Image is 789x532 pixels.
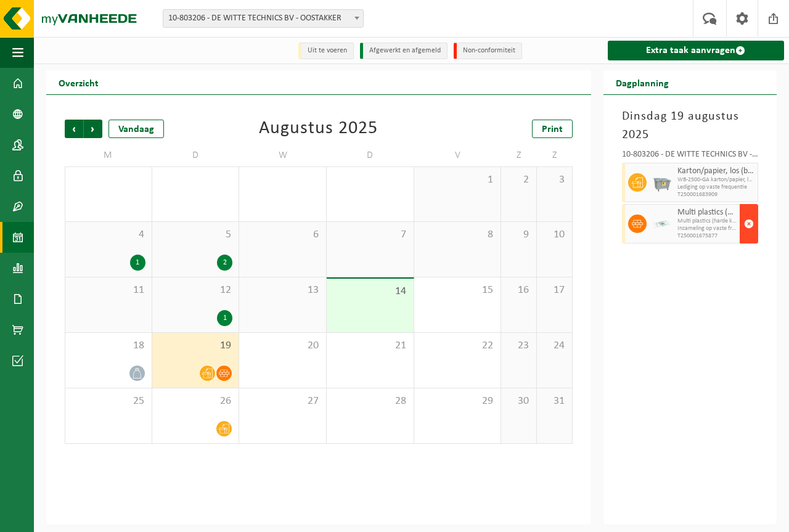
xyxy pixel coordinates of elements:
td: W [239,144,327,166]
span: 23 [507,339,530,353]
img: WB-2500-GAL-GY-01 [653,173,671,192]
span: T250001683909 [677,191,754,198]
a: Print [532,120,573,138]
span: Karton/papier, los (bedrijven) [677,166,754,176]
h3: Dinsdag 19 augustus 2025 [622,107,758,144]
span: 10-803206 - DE WITTE TECHNICS BV - OOSTAKKER [163,10,363,27]
span: 3 [543,173,566,187]
span: 11 [72,284,145,297]
span: 14 [333,285,407,298]
span: 8 [420,228,495,242]
td: D [327,144,414,166]
span: 31 [543,395,566,408]
span: 10 [543,228,566,242]
td: Z [501,144,537,166]
span: 17 [543,284,566,297]
span: 10-803206 - DE WITTE TECHNICS BV - OOSTAKKER [163,9,364,28]
span: Inzameling op vaste frequentie (incl. verwerking en transport) [677,225,737,232]
span: Multi plastics (PMD/harde kunststoffen/spanbanden/EPS/folie naturel/folie gemengd) [677,208,737,218]
span: 2 [507,173,530,187]
span: 29 [420,395,495,408]
li: Uit te voeren [298,43,354,59]
div: 1 [130,255,145,271]
div: 2 [217,255,232,271]
img: LP-SK-00500-LPE-16 [653,215,671,233]
span: 12 [158,284,233,297]
span: 25 [72,395,145,408]
span: 9 [507,228,530,242]
h2: Overzicht [46,70,111,94]
div: Augustus 2025 [259,120,378,138]
span: 15 [420,284,495,297]
span: Vorige [65,120,83,138]
span: 5 [158,228,233,242]
span: 24 [543,339,566,353]
td: V [414,144,502,166]
span: 4 [72,228,145,242]
td: D [152,144,240,166]
span: 26 [158,395,233,408]
span: 1 [420,173,495,187]
span: 27 [245,395,320,408]
span: 18 [72,339,145,353]
a: Extra taak aanvragen [608,41,784,60]
li: Afgewerkt en afgemeld [360,43,448,59]
span: 30 [507,395,530,408]
div: 1 [217,310,232,326]
li: Non-conformiteit [454,43,522,59]
span: Lediging op vaste frequentie [677,184,754,191]
span: Volgende [84,120,102,138]
span: 13 [245,284,320,297]
h2: Dagplanning [603,70,681,94]
span: 20 [245,339,320,353]
span: 21 [333,339,407,353]
span: Print [542,125,563,134]
span: 22 [420,339,495,353]
span: T250001675877 [677,232,737,240]
span: 28 [333,395,407,408]
span: 19 [158,339,233,353]
span: 16 [507,284,530,297]
div: 10-803206 - DE WITTE TECHNICS BV - OOSTAKKER [622,150,758,163]
td: M [65,144,152,166]
span: Multi plastics (harde kunststoffen/spanbanden/EPS/folie natu [677,218,737,225]
span: WB-2500-GA karton/papier, los (bedrijven) [677,176,754,184]
div: Vandaag [108,120,164,138]
span: 7 [333,228,407,242]
span: 6 [245,228,320,242]
td: Z [537,144,573,166]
